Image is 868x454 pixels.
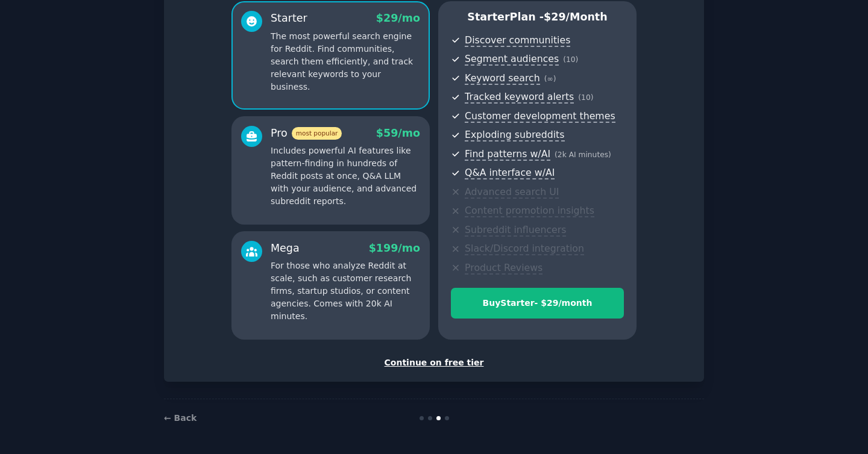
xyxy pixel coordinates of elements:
p: The most powerful search engine for Reddit. Find communities, search them efficiently, and track ... [271,30,420,93]
p: Includes powerful AI features like pattern-finding in hundreds of Reddit posts at once, Q&A LLM w... [271,145,420,208]
span: Product Reviews [465,262,542,275]
p: For those who analyze Reddit at scale, such as customer research firms, startup studios, or conte... [271,260,420,323]
span: most popular [292,127,342,140]
span: Customer development themes [465,110,615,123]
p: Starter Plan - [451,10,624,25]
div: Pro [271,126,342,141]
span: $ 59 /mo [376,127,420,139]
span: ( ∞ ) [544,75,556,83]
span: ( 10 ) [563,55,578,64]
span: Discover communities [465,34,570,47]
div: Mega [271,241,300,256]
span: ( 10 ) [578,93,593,102]
span: Advanced search UI [465,186,559,199]
span: Slack/Discord integration [465,243,584,255]
span: Subreddit influencers [465,224,566,237]
span: $ 29 /month [544,11,608,23]
span: Keyword search [465,72,540,85]
div: Buy Starter - $ 29 /month [451,297,623,309]
span: Find patterns w/AI [465,148,550,161]
span: $ 29 /mo [376,12,420,24]
span: Exploding subreddits [465,129,564,141]
span: $ 199 /mo [369,242,420,254]
span: Segment audiences [465,53,559,66]
span: ( 2k AI minutes ) [555,151,611,159]
span: Q&A interface w/AI [465,167,555,179]
a: ← Back [164,413,197,423]
span: Tracked keyword alerts [465,91,574,104]
div: Continue on free tier [177,356,691,369]
div: Starter [271,11,307,26]
button: BuyStarter- $29/month [451,288,624,319]
span: Content promotion insights [465,205,594,217]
